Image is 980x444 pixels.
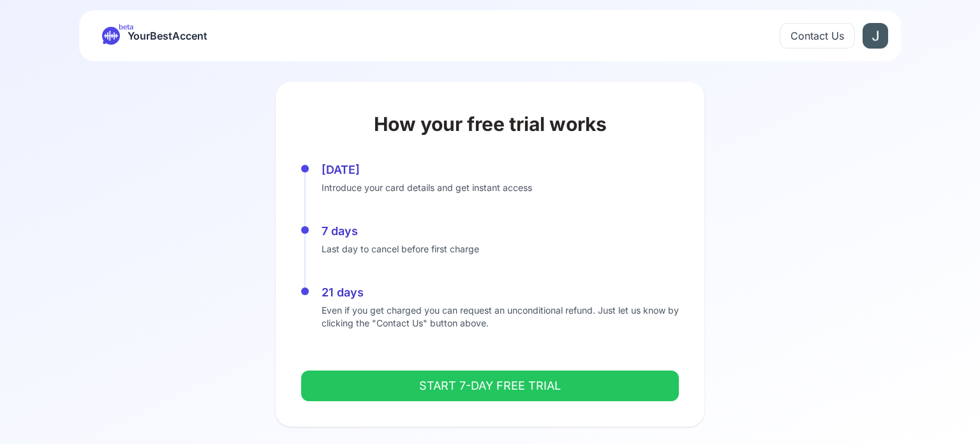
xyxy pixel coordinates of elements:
[119,22,133,32] span: beta
[286,112,694,135] h2: How your free trial works
[322,181,679,194] p: Introduce your card details and get instant access
[322,304,679,330] p: Even if you get charged you can request an unconditional refund. Just let us know by clicking the...
[128,27,207,45] span: YourBestAccent
[863,23,888,49] img: J
[780,23,855,49] button: Contact Us
[322,243,679,256] p: Last day to cancel before first charge
[322,161,679,179] p: [DATE]
[301,371,679,401] button: START 7-DAY FREE TRIAL
[322,222,679,240] p: 7 days
[322,284,679,302] p: 21 days
[92,27,218,45] a: betaYourBestAccent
